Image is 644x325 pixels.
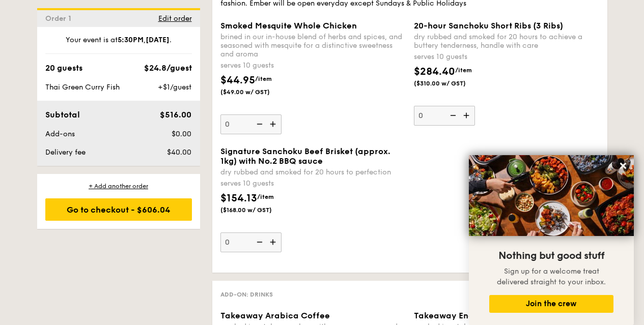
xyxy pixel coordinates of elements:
button: Close [615,158,631,174]
div: dry rubbed and smoked for 20 hours to achieve a buttery tenderness, handle with care [414,33,599,50]
div: serves 10 guests [414,52,599,62]
span: Thai Green Curry Fish [45,83,120,92]
img: DSC07876-Edit02-Large.jpeg [469,155,634,236]
input: Smoked Mesquite Whole Chickenbrined in our in-house blend of herbs and spices, and seasoned with ... [220,114,282,134]
span: 20-hour Sanchoku Short Ribs (3 Ribs) [414,21,563,31]
span: /item [455,67,472,74]
span: +$1/guest [158,83,191,92]
input: Signature Sanchoku Beef Brisket (approx. 1kg) with No.2 BBQ saucedry rubbed and smoked for 20 hou... [220,232,282,252]
div: serves 10 guests [220,179,406,189]
img: icon-reduce.1d2dbef1.svg [251,114,266,134]
span: Order 1 [45,14,75,23]
span: $516.00 [160,110,191,120]
span: ($310.00 w/ GST) [414,79,483,87]
span: Delivery fee [45,148,86,157]
span: $154.13 [220,192,257,204]
img: icon-reduce.1d2dbef1.svg [251,232,266,252]
span: Takeaway English Breakfast Tea [414,311,546,320]
span: $0.00 [172,130,191,138]
span: Add-ons [45,130,75,138]
img: icon-add.58712e84.svg [266,232,282,252]
strong: [DATE] [146,36,170,44]
strong: 5:30PM [118,36,144,44]
span: Takeaway Arabica Coffee [220,311,330,320]
div: brined in our in-house blend of herbs and spices, and seasoned with mesquite for a distinctive sw... [220,33,406,58]
div: Go to checkout - $606.04 [45,198,192,221]
span: /item [257,193,274,200]
span: Smoked Mesquite Whole Chicken [220,21,357,31]
div: 20 guests [45,62,82,74]
input: 20-hour Sanchoku Short Ribs (3 Ribs)dry rubbed and smoked for 20 hours to achieve a buttery tende... [414,106,475,126]
span: Subtotal [45,110,80,120]
span: ($168.00 w/ GST) [220,206,290,214]
span: Add-on: Drinks [220,291,273,298]
span: $284.40 [414,66,455,78]
span: Signature Sanchoku Beef Brisket (approx. 1kg) with No.2 BBQ sauce [220,146,390,166]
img: icon-add.58712e84.svg [460,106,475,125]
span: Sign up for a welcome treat delivered straight to your inbox. [497,267,606,286]
span: $40.00 [167,148,191,157]
div: Your event is at , . [45,35,192,54]
span: Edit order [158,14,192,23]
span: Nothing but good stuff [498,250,604,262]
div: $24.8/guest [144,62,192,74]
div: dry rubbed and smoked for 20 hours to perfection [220,168,406,176]
div: serves 10 guests [220,61,406,71]
span: /item [255,75,272,82]
img: icon-reduce.1d2dbef1.svg [444,106,460,125]
button: Join the crew [489,295,613,313]
span: $44.95 [220,74,255,86]
div: + Add another order [45,182,192,190]
img: icon-add.58712e84.svg [266,114,282,134]
span: ($49.00 w/ GST) [220,88,290,96]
